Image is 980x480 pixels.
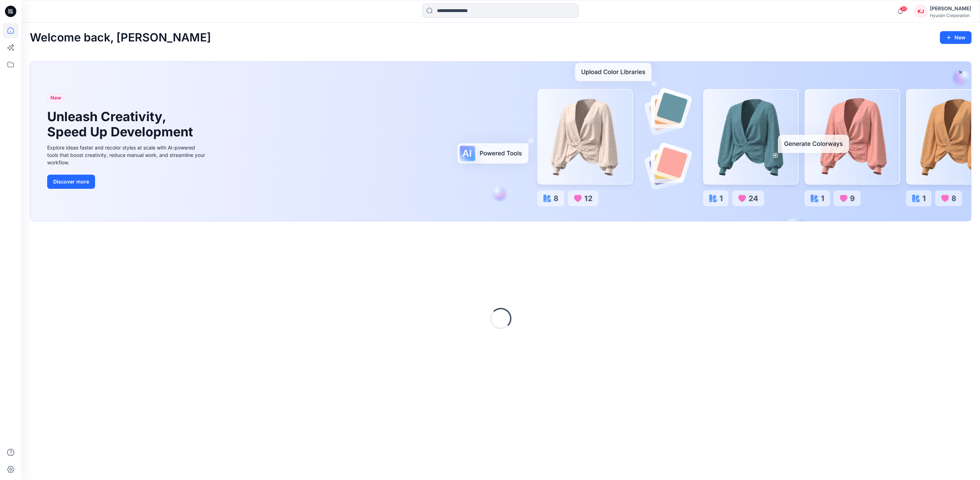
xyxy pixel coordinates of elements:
[47,175,95,189] button: Discover more
[47,175,207,189] a: Discover more
[914,5,927,18] div: KJ
[930,4,971,13] div: [PERSON_NAME]
[900,6,908,12] span: 30
[47,109,196,140] h1: Unleash Creativity, Speed Up Development
[30,31,211,44] h2: Welcome back, [PERSON_NAME]
[50,94,61,102] span: New
[47,144,207,166] div: Explore ideas faster and recolor styles at scale with AI-powered tools that boost creativity, red...
[940,31,971,44] button: New
[930,13,971,18] div: Hyunjin Corporation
